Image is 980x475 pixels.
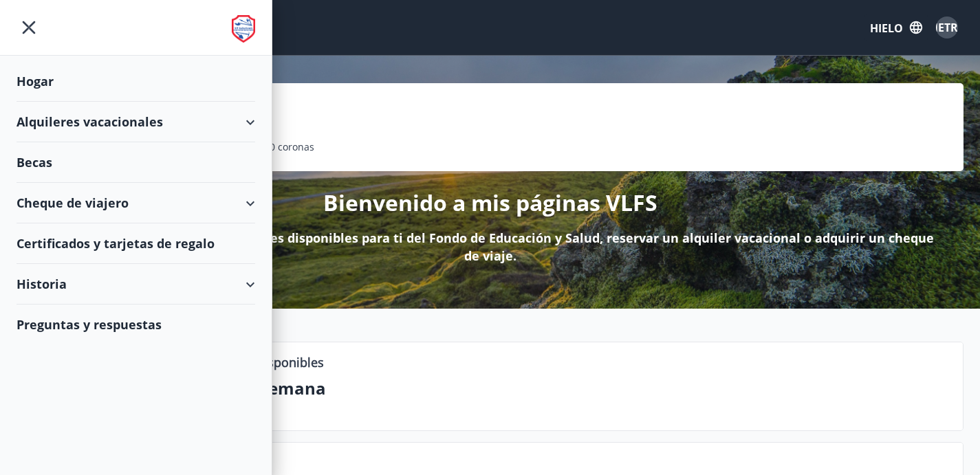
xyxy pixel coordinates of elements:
font: Bienvenido a mis páginas VLFS [323,188,657,217]
button: menú [17,15,41,40]
font: Historia [17,276,67,292]
font: Preguntas y respuestas [17,316,162,333]
button: HIELO [864,14,928,41]
font: HIELO [870,21,903,36]
font: 0 coronas [270,140,314,153]
img: logotipo de la unión [232,15,255,43]
font: Hogar [17,73,54,89]
font: Alquileres vacacionales [17,113,163,130]
font: Cheque de viajero [17,195,129,211]
button: METRO [930,11,963,44]
font: METRO [928,20,967,35]
font: Certificados y tarjetas de regalo [17,235,215,252]
font: Becas [17,154,52,170]
font: Aquí podrás solicitar las subvenciones disponibles para ti del Fondo de Educación y Salud, reserv... [47,230,934,264]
